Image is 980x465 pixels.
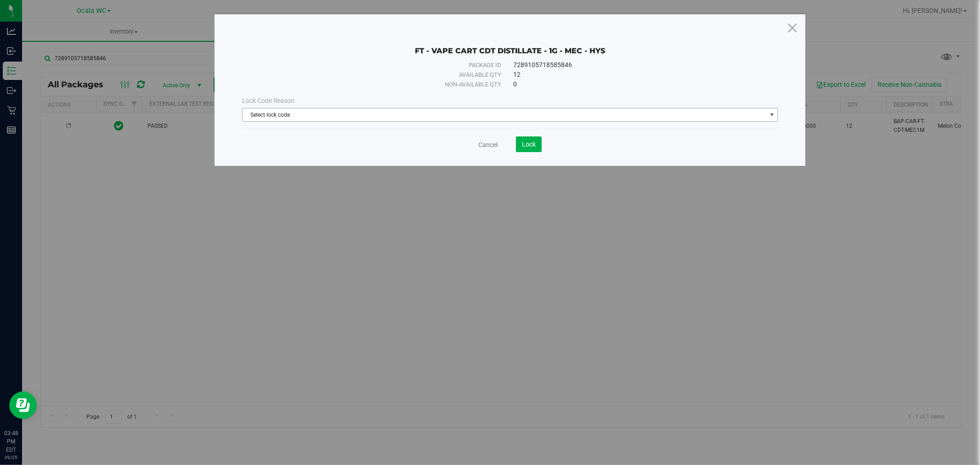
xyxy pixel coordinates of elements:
[513,70,754,79] div: 12
[478,140,498,149] a: Cancel
[516,136,542,152] button: Lock
[242,33,778,56] div: FT - VAPE CART CDT DISTILLATE - 1G - MEC - HYS
[522,141,536,148] span: Lock
[266,70,501,79] div: Available qty
[242,97,295,104] span: Lock Code Reason
[266,80,501,89] div: Non-available qty
[266,61,501,70] div: Package ID
[243,108,766,121] span: Select lock code
[9,391,37,419] iframe: Resource center
[766,108,777,121] span: select
[513,79,754,89] div: 0
[513,60,754,70] div: 7289105718585846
